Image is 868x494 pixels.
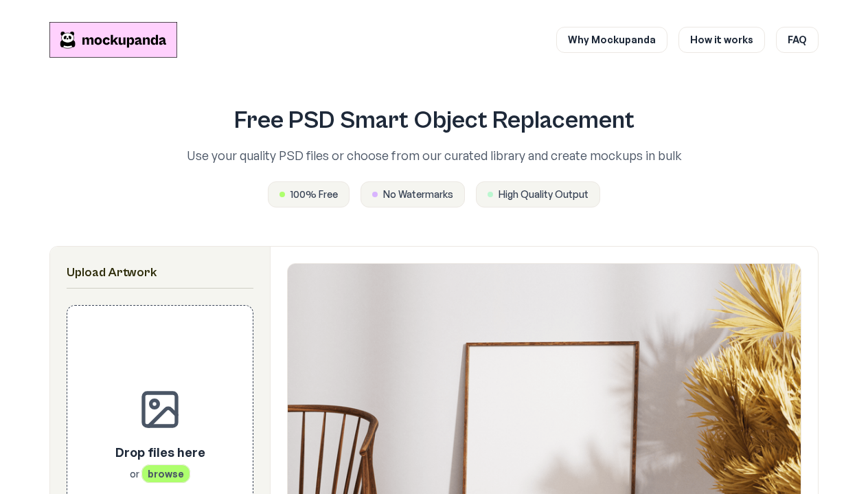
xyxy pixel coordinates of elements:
[126,146,742,165] p: Use your quality PSD files or choose from our curated library and create mockups in bulk
[67,263,253,282] h2: Upload Artwork
[383,188,453,201] span: No Watermarks
[141,464,190,483] span: browse
[556,27,667,53] a: Why Mockupanda
[290,188,338,201] span: 100% Free
[499,188,589,201] span: High Quality Output
[776,27,819,53] a: FAQ
[49,22,177,58] a: Mockupanda home
[678,27,765,53] a: How it works
[115,467,205,481] p: or
[115,442,205,462] p: Drop files here
[126,107,742,135] h1: Free PSD Smart Object Replacement
[49,22,177,58] img: Mockupanda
